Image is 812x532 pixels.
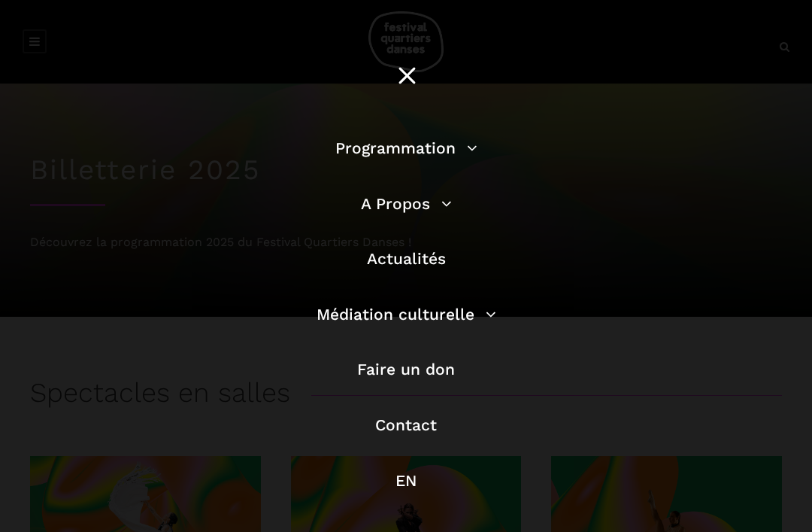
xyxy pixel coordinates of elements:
[357,360,455,378] a: Faire un don
[375,415,437,434] a: Contact
[335,138,477,157] a: Programmation
[395,471,417,490] a: EN
[367,249,446,268] a: Actualités
[317,305,496,324] a: Médiation culturelle
[361,194,452,213] a: A Propos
